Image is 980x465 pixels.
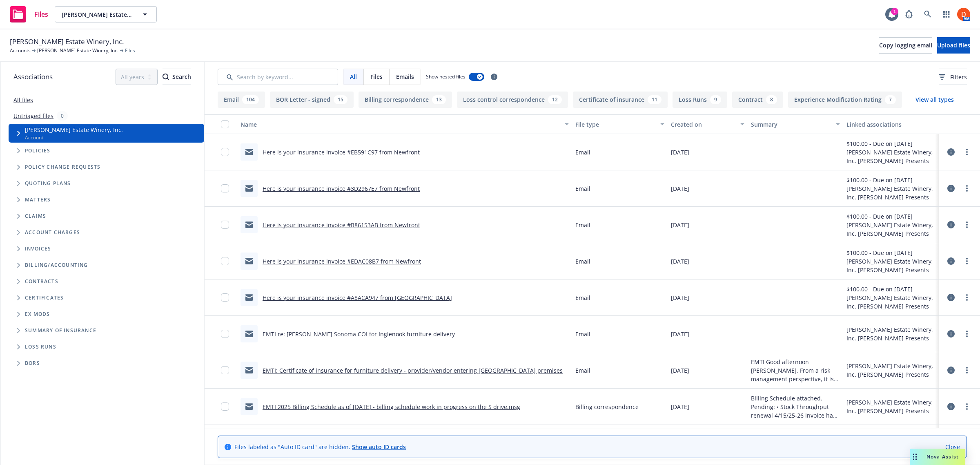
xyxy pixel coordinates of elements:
span: Billing Schedule attached. Pending: • Stock Throughput renewal 4/15/25-26 invoice has not been se... [751,394,840,420]
button: Email [218,92,265,108]
input: Toggle Row Selected [221,293,229,302]
a: Here is your insurance invoice #B86153AB from Newfront [263,221,420,229]
span: Files [370,72,383,81]
span: Billing/Accounting [25,263,88,268]
span: Email [575,221,590,229]
span: Account [25,134,123,141]
div: [PERSON_NAME] Estate Winery, Inc. [PERSON_NAME] Presents [846,148,936,165]
span: Filters [939,73,967,81]
span: Invoices [25,246,51,251]
span: Files [125,47,135,54]
span: Files labeled as "Auto ID card" are hidden. [234,443,406,451]
div: Created on [671,120,735,129]
button: Copy logging email [879,37,932,54]
div: $100.00 - Due on [DATE] [846,285,936,293]
button: BOR Letter - signed [270,92,354,108]
span: Billing correspondence [575,402,639,411]
a: Here is your insurance invoice #EB591C97 from Newfront [263,148,420,156]
span: Associations [13,72,53,82]
button: Experience Modification Rating [788,92,902,108]
button: [PERSON_NAME] Estate Winery, Inc. [55,6,157,22]
div: [PERSON_NAME] Estate Winery, Inc. [PERSON_NAME] Presents [846,184,936,201]
a: Report a Bug [901,6,917,22]
a: EMTI re: [PERSON_NAME] Sonoma COI for Inglenook furniture delivery [263,330,455,338]
span: Certificates [25,295,64,300]
div: [PERSON_NAME] Estate Winery, Inc. [PERSON_NAME] Presents [846,257,936,274]
button: Certificate of insurance [573,92,668,108]
span: Files [34,11,48,18]
div: Linked associations [846,120,936,129]
span: Policies [25,148,51,153]
a: Untriaged files [13,112,53,120]
div: Tree Example [0,124,204,257]
button: View all types [902,92,967,108]
span: Ex Mods [25,312,50,317]
button: Loss control correspondence [457,92,568,108]
span: Loss Runs [25,344,56,349]
span: Copy logging email [879,41,932,49]
input: Search by keyword... [218,69,338,85]
span: [DATE] [671,148,689,156]
a: more [962,183,972,193]
a: EMTI: Certificate of insurance for furniture delivery - provider/vendor entering [GEOGRAPHIC_DATA... [263,367,563,374]
img: photo [957,8,970,21]
span: [DATE] [671,257,689,266]
span: Email [575,184,590,193]
input: Toggle Row Selected [221,257,229,265]
span: EMTI Good afternoon [PERSON_NAME], From a risk management perspective, it is recommended that any... [751,358,840,383]
span: [DATE] [671,330,689,338]
span: [DATE] [671,402,689,411]
input: Toggle Row Selected [221,148,229,156]
div: 8 [766,95,777,104]
span: Email [575,366,590,375]
a: Here is your insurance invoice #3D2967E7 from Newfront [263,185,420,192]
div: $100.00 - Due on [DATE] [846,212,936,221]
button: Contract [732,92,783,108]
div: [PERSON_NAME] Estate Winery, Inc. [PERSON_NAME] Presents [846,362,936,379]
div: Drag to move [910,449,920,465]
input: Toggle Row Selected [221,330,229,338]
a: more [962,402,972,411]
button: Name [237,114,572,134]
div: Name [241,120,560,129]
span: [DATE] [671,184,689,193]
span: Email [575,257,590,266]
div: 9 [710,95,721,104]
input: Toggle Row Selected [221,221,229,229]
a: more [962,147,972,157]
div: Search [163,69,191,85]
div: $100.00 - Due on [DATE] [846,176,936,184]
button: Upload files [937,37,970,54]
div: Summary [751,120,831,129]
span: Quoting plans [25,181,71,186]
span: Emails [396,72,414,81]
span: Claims [25,214,46,219]
a: more [962,256,972,266]
button: Billing correspondence [359,92,452,108]
a: Here is your insurance invoice #A8ACA947 from [GEOGRAPHIC_DATA] [263,294,452,302]
div: [PERSON_NAME] Estate Winery, Inc. [PERSON_NAME] Presents [846,221,936,238]
input: Toggle Row Selected [221,366,229,374]
a: more [962,329,972,339]
span: [DATE] [671,221,689,229]
span: [PERSON_NAME] Estate Winery, Inc. [62,10,132,19]
div: [PERSON_NAME] Estate Winery, Inc. [PERSON_NAME] Presents [846,325,936,342]
div: 12 [548,95,562,104]
span: Upload files [937,41,970,49]
div: 1 [891,8,898,15]
input: Toggle Row Selected [221,184,229,192]
span: Show nested files [426,73,465,80]
button: Loss Runs [673,92,727,108]
span: BORs [25,361,40,366]
a: All files [13,96,33,104]
div: [PERSON_NAME] Estate Winery, Inc. [PERSON_NAME] Presents [846,293,936,311]
div: File type [575,120,656,129]
a: Search [920,6,936,22]
div: 7 [885,95,896,104]
span: Email [575,330,590,338]
span: Filters [950,73,967,81]
button: Linked associations [843,114,939,134]
a: Here is your insurance invoice #EDAC08B7 from Newfront [263,257,421,265]
button: File type [572,114,668,134]
a: Accounts [10,47,31,54]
